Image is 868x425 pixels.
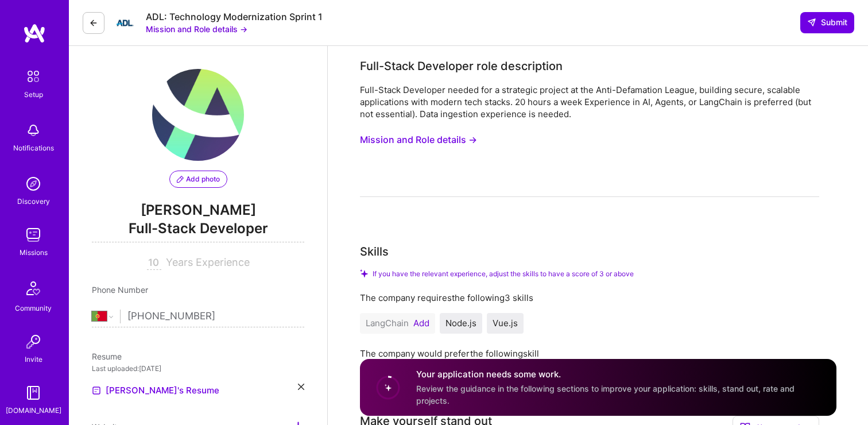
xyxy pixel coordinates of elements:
div: The company would prefer the following skill [360,347,819,360]
div: Discovery [17,195,50,207]
span: Add photo [177,174,220,184]
div: Full-Stack Developer needed for a strategic project at the Anti-Defamation League, building secur... [360,84,819,120]
img: Invite [22,330,45,353]
span: Node.js [445,318,476,329]
img: bell [22,119,45,142]
button: Mission and Role details → [360,129,477,150]
div: Notifications [13,142,54,154]
i: icon PencilPurple [177,176,184,183]
div: Invite [25,353,42,365]
span: Resume [92,351,122,361]
div: The company requires the following 3 skills [360,292,819,304]
i: Check [360,269,368,277]
img: User Avatar [152,69,244,161]
img: discovery [22,172,45,195]
span: Full-Stack Developer [92,219,304,242]
span: Years Experience [166,256,250,268]
i: icon SendLight [807,18,816,27]
button: Add photo [169,171,227,188]
img: Community [20,275,47,302]
i: icon LeftArrowDark [89,18,98,28]
div: Community [15,302,52,314]
span: [PERSON_NAME] [92,202,304,219]
div: ADL: Technology Modernization Sprint 1 [146,11,323,23]
button: Add [413,319,429,328]
span: Submit [807,17,847,28]
i: icon Close [298,384,304,390]
img: setup [21,64,45,88]
img: Company Logo [114,11,137,34]
div: Missions [20,246,48,258]
img: Resume [92,386,101,395]
div: Setup [24,88,43,101]
input: +1 (000) 000-0000 [127,300,304,333]
div: Last uploaded: [DATE] [92,362,304,374]
span: If you have the relevant experience, adjust the skills to have a score of 3 or above [373,269,634,278]
input: XX [147,256,161,270]
h4: Your application needs some work. [416,368,823,380]
button: Submit [800,12,854,33]
div: [DOMAIN_NAME] [6,404,61,416]
a: [PERSON_NAME]'s Resume [92,384,219,397]
span: Phone Number [92,285,148,295]
span: Review the guidance in the following sections to improve your application: skills, stand out, rat... [416,384,795,405]
button: Mission and Role details → [146,23,247,35]
div: Full-Stack Developer role description [360,57,563,75]
div: Skills [360,243,389,260]
span: Vue.js [493,318,518,329]
img: logo [23,23,46,44]
span: LangChain [366,318,409,329]
img: guide book [22,381,45,404]
img: teamwork [22,223,45,246]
